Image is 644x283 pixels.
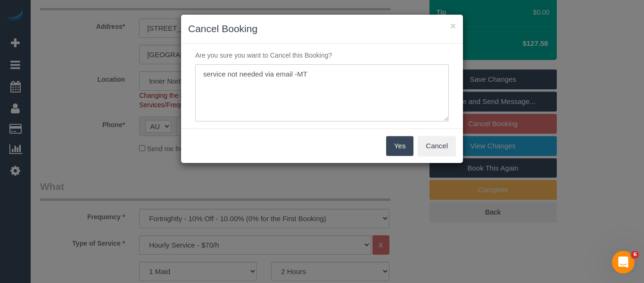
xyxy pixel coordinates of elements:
button: × [450,21,456,31]
span: 6 [631,251,639,258]
h3: Cancel Booking [188,22,456,36]
iframe: Intercom live chat [612,251,635,274]
button: Yes [386,136,413,156]
button: Cancel [418,136,456,156]
p: Are you sure you want to Cancel this Booking? [188,51,456,60]
sui-modal: Cancel Booking [181,15,463,163]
